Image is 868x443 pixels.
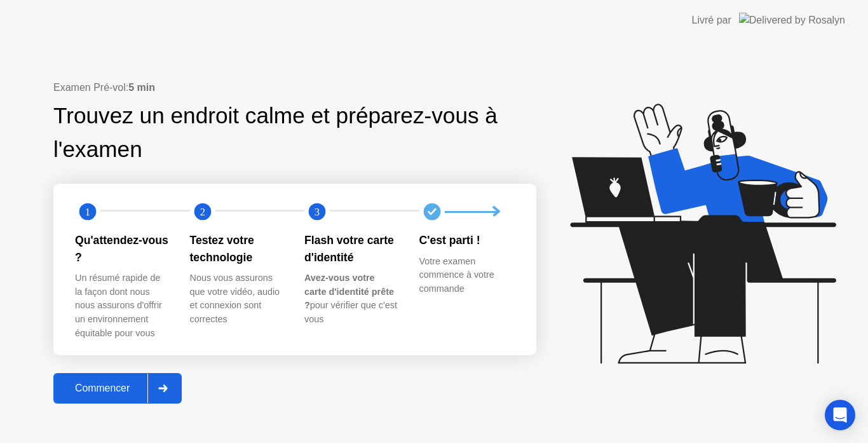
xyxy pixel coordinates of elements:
div: Examen Pré-vol: [53,80,536,95]
button: Commencer [53,373,182,404]
div: Qu'attendez-vous ? [75,232,170,266]
div: Livré par [692,13,731,28]
div: Votre examen commence à votre commande [419,255,514,296]
img: Delivered by Rosalyn [739,13,845,27]
div: Trouvez un endroit calme et préparez-vous à l'examen [53,99,501,167]
b: Avez-vous votre carte d'identité prête ? [304,273,394,310]
div: pour vérifier que c'est vous [304,271,399,326]
text: 3 [315,206,320,218]
text: 1 [85,206,90,218]
div: Testez votre technologie [190,232,285,266]
div: Open Intercom Messenger [825,400,855,430]
div: Flash votre carte d'identité [304,232,399,266]
text: 2 [200,206,205,218]
div: Commencer [57,383,147,394]
b: 5 min [128,82,155,93]
div: Un résumé rapide de la façon dont nous nous assurons d'offrir un environnement équitable pour vous [75,271,170,340]
div: C'est parti ! [419,232,514,249]
div: Nous vous assurons que votre vidéo, audio et connexion sont correctes [190,271,285,326]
